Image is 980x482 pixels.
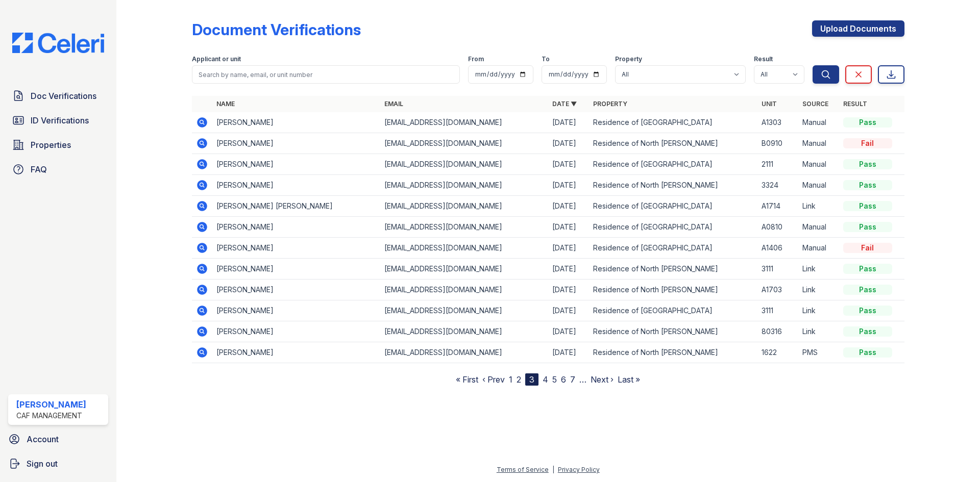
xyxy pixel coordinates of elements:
span: Sign out [27,458,58,470]
a: Last » [618,374,640,385]
td: [EMAIL_ADDRESS][DOMAIN_NAME] [380,259,548,280]
td: [PERSON_NAME] [212,321,380,342]
td: PMS [798,342,839,363]
td: [PERSON_NAME] [212,300,380,321]
div: Pass [843,264,892,274]
td: [PERSON_NAME] [212,133,380,154]
td: Manual [798,238,839,259]
td: [DATE] [548,112,589,133]
td: [DATE] [548,196,589,217]
td: [PERSON_NAME] [212,259,380,280]
a: Properties [8,135,108,155]
label: Property [615,55,642,63]
td: [EMAIL_ADDRESS][DOMAIN_NAME] [380,133,548,154]
a: Result [843,100,867,108]
td: [EMAIL_ADDRESS][DOMAIN_NAME] [380,154,548,175]
td: A1703 [757,280,798,300]
input: Search by name, email, or unit number [192,65,460,84]
a: Sign out [4,453,112,474]
span: FAQ [31,163,47,175]
div: Fail [843,138,892,148]
td: Residence of [GEOGRAPHIC_DATA] [589,112,757,133]
a: Email [384,100,403,108]
label: Result [754,55,773,63]
a: FAQ [8,159,108,180]
td: Residence of North [PERSON_NAME] [589,280,757,300]
td: Manual [798,112,839,133]
a: 6 [561,374,566,385]
div: Document Verifications [192,20,361,39]
td: [PERSON_NAME] [212,154,380,175]
div: Pass [843,117,892,128]
a: 5 [552,374,557,385]
td: [DATE] [548,280,589,300]
td: [EMAIL_ADDRESS][DOMAIN_NAME] [380,238,548,259]
div: Pass [843,306,892,316]
div: Pass [843,201,892,211]
a: Date ▼ [552,100,577,108]
div: | [552,466,554,473]
a: Upload Documents [812,20,904,37]
td: A1303 [757,112,798,133]
div: Pass [843,326,892,337]
td: 3324 [757,175,798,196]
td: [EMAIL_ADDRESS][DOMAIN_NAME] [380,280,548,300]
td: Residence of North [PERSON_NAME] [589,259,757,280]
span: Properties [31,139,71,151]
a: Source [802,100,828,108]
td: [DATE] [548,175,589,196]
td: [PERSON_NAME] [212,175,380,196]
div: Pass [843,347,892,358]
td: Residence of [GEOGRAPHIC_DATA] [589,154,757,175]
a: Next › [591,374,614,385]
td: Residence of [GEOGRAPHIC_DATA] [589,238,757,259]
a: Privacy Policy [558,466,600,473]
span: Doc Verifications [31,90,96,102]
a: Account [4,429,112,449]
div: Pass [843,222,892,232]
a: 4 [543,374,548,385]
td: Link [798,280,839,300]
td: [PERSON_NAME] [212,238,380,259]
td: Residence of [GEOGRAPHIC_DATA] [589,300,757,321]
label: Applicant or unit [192,55,241,63]
td: [DATE] [548,321,589,342]
td: [DATE] [548,133,589,154]
td: [DATE] [548,259,589,280]
a: ‹ Prev [482,374,505,385]
a: 1 [509,374,512,385]
div: Pass [843,180,892,190]
td: Residence of North [PERSON_NAME] [589,342,757,363]
div: Pass [843,285,892,295]
a: Name [216,100,235,108]
span: Account [27,433,59,445]
div: [PERSON_NAME] [16,398,86,411]
td: [DATE] [548,238,589,259]
td: [EMAIL_ADDRESS][DOMAIN_NAME] [380,217,548,238]
td: [PERSON_NAME] [212,217,380,238]
td: [EMAIL_ADDRESS][DOMAIN_NAME] [380,196,548,217]
td: Manual [798,175,839,196]
td: Residence of [GEOGRAPHIC_DATA] [589,217,757,238]
a: Unit [762,100,777,108]
td: [EMAIL_ADDRESS][DOMAIN_NAME] [380,342,548,363]
td: 80316 [757,321,798,342]
label: To [542,55,550,63]
td: [PERSON_NAME] [PERSON_NAME] [212,196,380,217]
td: A0810 [757,217,798,238]
a: 2 [517,374,521,385]
td: 3111 [757,300,798,321]
a: Terms of Service [497,466,549,473]
img: CE_Logo_Blue-a8612792a0a2168367f1c8372b55b34899dd931a85d93a1a3d3e32e68fde9ad4.png [4,33,112,53]
label: From [468,55,484,63]
td: Link [798,259,839,280]
td: [DATE] [548,154,589,175]
td: [EMAIL_ADDRESS][DOMAIN_NAME] [380,112,548,133]
td: Manual [798,217,839,238]
td: [EMAIL_ADDRESS][DOMAIN_NAME] [380,300,548,321]
span: ID Verifications [31,114,89,126]
a: ID Verifications [8,110,108,131]
td: A1406 [757,238,798,259]
td: [PERSON_NAME] [212,342,380,363]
